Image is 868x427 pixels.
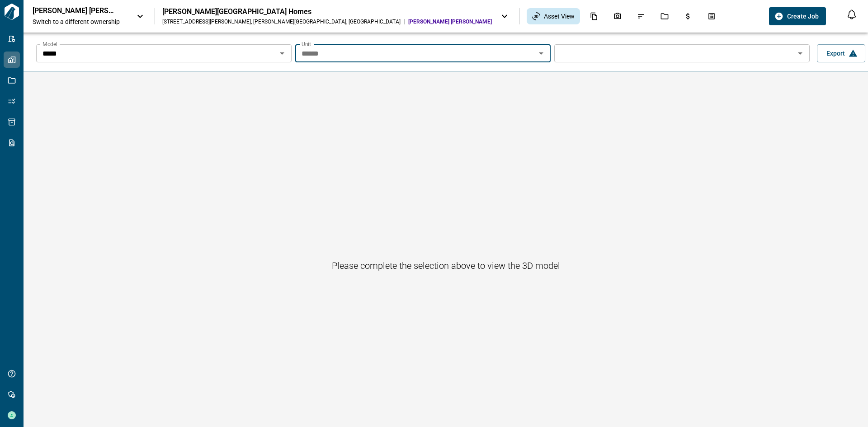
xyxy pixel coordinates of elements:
[408,18,492,25] span: [PERSON_NAME] [PERSON_NAME]
[332,258,560,273] h6: Please complete the selection above to view the 3D model
[527,8,580,24] div: Asset View
[302,40,311,48] label: Unit
[702,9,721,24] div: Takeoff Center
[162,7,492,16] div: [PERSON_NAME][GEOGRAPHIC_DATA] Homes
[794,47,807,60] button: Open
[544,12,575,21] span: Asset View
[679,9,698,24] div: Budgets
[33,6,114,15] p: [PERSON_NAME] [PERSON_NAME]
[844,7,859,22] button: Open notification feed
[276,47,288,60] button: Open
[42,40,57,48] label: Model
[817,44,865,62] button: Export
[655,9,674,24] div: Jobs
[632,9,651,24] div: Issues & Info
[826,49,845,58] span: Export
[33,17,127,26] span: Switch to a different ownership
[787,12,819,21] span: Create Job
[608,9,627,24] div: Photos
[162,18,401,25] div: [STREET_ADDRESS][PERSON_NAME] , [PERSON_NAME][GEOGRAPHIC_DATA] , [GEOGRAPHIC_DATA]
[769,7,826,25] button: Create Job
[585,9,604,24] div: Documents
[535,47,547,60] button: Open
